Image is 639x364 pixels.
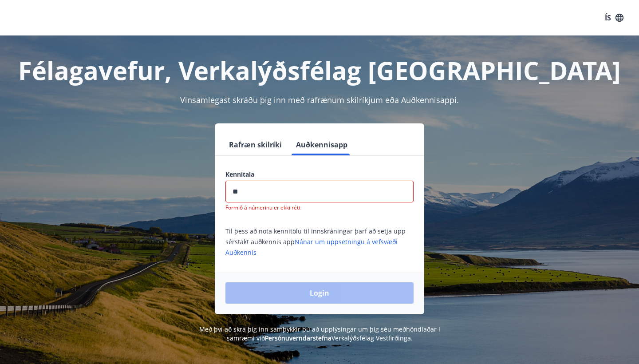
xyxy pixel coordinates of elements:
button: ÍS [600,10,628,26]
button: Rafræn skilríki [225,134,285,155]
span: Með því að skrá þig inn samþykkir þú að upplýsingar um þig séu meðhöndlaðar í samræmi við Verkalý... [199,325,440,342]
p: Formið á númerinu er ekki rétt [225,204,414,211]
a: Persónuverndarstefna [265,334,331,342]
span: Vinsamlegast skráðu þig inn með rafrænum skilríkjum eða Auðkennisappi. [180,95,459,105]
span: Til þess að nota kennitölu til innskráningar þarf að setja upp sérstakt auðkennis app [225,227,406,257]
a: Nánar um uppsetningu á vefsvæði Auðkennis [225,237,398,257]
h1: Félagavefur, Verkalýðsfélag [GEOGRAPHIC_DATA] [11,53,628,87]
button: Auðkennisapp [292,134,351,155]
label: Kennitala [225,170,414,179]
